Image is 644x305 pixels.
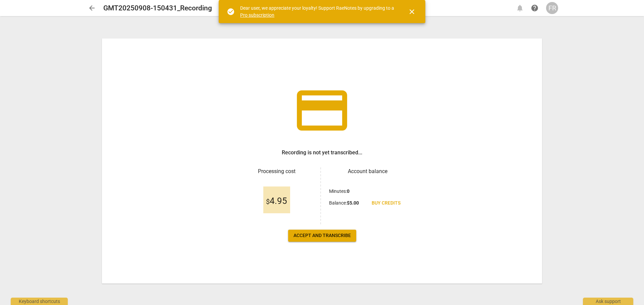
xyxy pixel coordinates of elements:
[372,200,400,207] span: Buy credits
[240,12,274,18] a: Pro subscription
[404,4,420,20] button: Close
[282,149,362,157] h3: Recording is not yet transcribed...
[293,232,351,239] span: Accept and transcribe
[531,4,539,12] span: help
[583,298,633,305] div: Ask support
[329,188,350,195] p: Minutes :
[238,167,315,175] h3: Processing cost
[546,2,558,14] button: FR
[240,5,396,18] div: Dear user, we appreciate your loyalty! Support RaeNotes by upgrading to a
[329,167,406,175] h3: Account balance
[347,200,359,206] b: $ 5.00
[88,4,96,12] span: arrow_back
[529,2,541,14] a: Help
[288,230,356,242] button: Accept and transcribe
[227,8,235,16] span: check_circle
[292,80,352,141] span: credit_card
[329,200,359,207] p: Balance :
[11,298,68,305] div: Keyboard shortcuts
[266,198,270,206] span: $
[408,8,416,16] span: close
[266,196,287,206] span: 4.95
[103,4,212,12] h2: GMT20250908-150431_Recording
[366,197,406,209] a: Buy credits
[347,188,350,194] b: 0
